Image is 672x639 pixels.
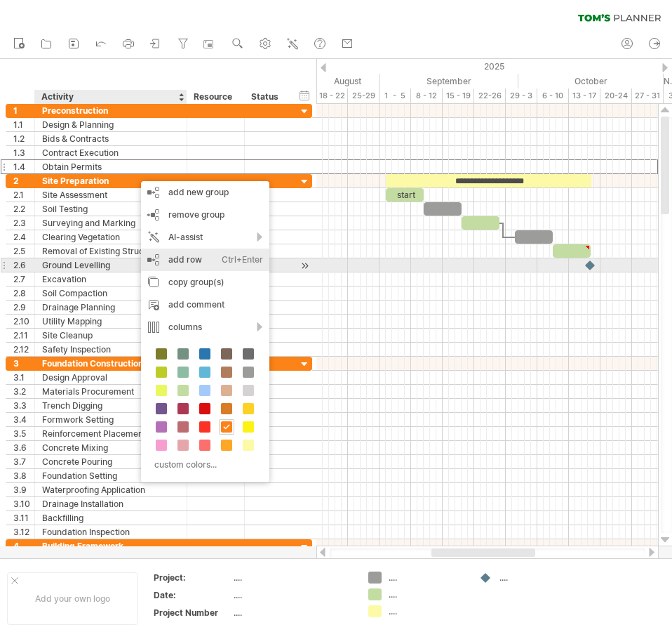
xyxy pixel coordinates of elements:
[234,589,351,601] div: ....
[13,118,34,131] div: 1.1
[13,286,34,300] div: 2.8
[148,455,258,474] div: custom colors...
[13,525,34,539] div: 3.12
[42,301,180,314] div: Drainage Planning
[42,258,180,272] div: Ground Levelling
[42,315,180,328] div: Utility Mapping
[13,483,34,496] div: 3.9
[411,88,443,103] div: 8 - 12
[42,539,180,553] div: Building Framework
[154,589,231,601] div: Date:
[42,497,180,510] div: Drainage Installation
[42,455,180,468] div: Concrete Pouring
[42,385,180,398] div: Materials Procurement
[154,607,231,619] div: Project Number
[141,316,269,338] div: columns
[42,132,180,145] div: Bids & Contracts
[42,230,180,244] div: Clearing Vegetation
[42,343,180,356] div: Safety Inspection
[42,357,180,370] div: Foundation Construction
[41,90,179,104] div: Activity
[42,272,180,286] div: Excavation
[13,511,34,525] div: 3.11
[600,88,632,103] div: 20-24
[13,104,34,117] div: 1
[389,588,465,600] div: ....
[13,343,34,356] div: 2.12
[141,226,269,249] div: AI-assist
[13,427,34,440] div: 3.5
[13,188,34,202] div: 2.1
[141,294,269,316] div: add comment
[42,413,180,426] div: Formwork Setting
[13,272,34,286] div: 2.7
[42,244,180,258] div: Removal of Existing Structures
[389,605,465,617] div: ....
[379,88,411,103] div: 1 - 5
[42,188,180,202] div: Site Assessment
[13,413,34,426] div: 3.4
[13,441,34,454] div: 3.6
[348,88,379,103] div: 25-29
[632,88,664,103] div: 27 - 31
[42,202,180,216] div: Soil Testing
[379,74,518,88] div: September 2025
[13,146,34,159] div: 1.3
[42,371,180,384] div: Design Approval
[141,271,269,294] div: copy group(s)
[13,329,34,342] div: 2.11
[13,174,34,187] div: 2
[42,160,180,173] div: Obtain Permits
[194,90,236,104] div: Resource
[13,371,34,384] div: 3.1
[42,286,180,300] div: Soil Compaction
[251,90,282,104] div: Status
[518,74,664,88] div: October 2025
[7,572,138,625] div: Add your own logo
[42,511,180,525] div: Backfilling
[234,572,351,584] div: ....
[569,88,600,103] div: 13 - 17
[13,202,34,216] div: 2.2
[42,469,180,482] div: Foundation Setting
[222,249,263,271] div: Ctrl+Enter
[13,399,34,412] div: 3.3
[13,230,34,244] div: 2.4
[42,174,180,187] div: Site Preparation
[13,539,34,553] div: 4
[389,572,465,584] div: ....
[42,118,180,131] div: Design & Planning
[13,497,34,510] div: 3.10
[13,301,34,314] div: 2.9
[13,385,34,398] div: 3.2
[42,483,180,496] div: Waterproofing Application
[506,88,537,103] div: 29 - 3
[42,329,180,342] div: Site Cleanup
[13,357,34,370] div: 3
[13,160,34,173] div: 1.4
[42,525,180,539] div: Foundation Inspection
[154,572,231,584] div: Project:
[537,88,569,103] div: 6 - 10
[42,427,180,440] div: Reinforcement Placement
[168,209,224,220] span: remove group
[141,249,269,271] div: add row
[13,315,34,328] div: 2.10
[13,469,34,482] div: 3.8
[443,88,474,103] div: 15 - 19
[316,88,348,103] div: 18 - 22
[13,258,34,272] div: 2.6
[13,244,34,258] div: 2.5
[386,188,424,202] div: start
[42,104,180,117] div: Preconstruction
[499,572,576,584] div: ....
[13,455,34,468] div: 3.7
[141,181,269,204] div: add new group
[42,216,180,230] div: Surveying and Marking
[298,258,311,273] div: scroll to activity
[13,132,34,145] div: 1.2
[474,88,506,103] div: 22-26
[42,146,180,159] div: Contract Execution
[13,216,34,230] div: 2.3
[42,441,180,454] div: Concrete Mixing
